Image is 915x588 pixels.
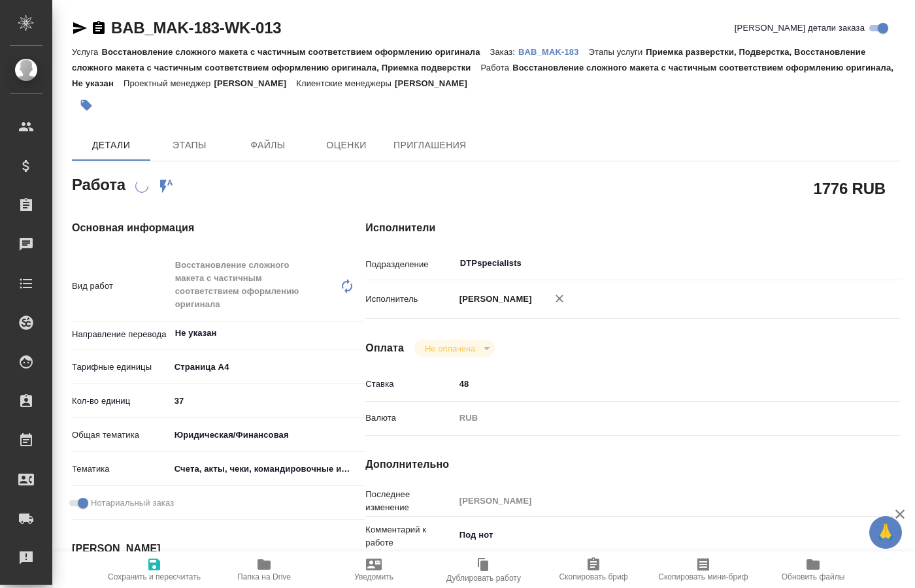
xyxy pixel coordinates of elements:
[170,391,366,410] input: ✎ Введи что-нибудь
[758,551,868,588] button: Обновить файлы
[72,220,313,236] h4: Основная информация
[214,78,296,88] p: [PERSON_NAME]
[209,551,319,588] button: Папка на Drive
[72,280,170,293] p: Вид работ
[735,22,865,35] span: [PERSON_NAME] детали заказа
[365,220,901,236] h4: Исполнители
[393,137,467,154] span: Приглашения
[455,407,856,429] div: RUB
[72,20,88,36] button: Скопировать ссылку для ЯМессенджера
[365,258,454,271] p: Подразделение
[72,91,101,120] button: Добавить тэг
[545,284,574,313] button: Удалить исполнителя
[72,47,101,57] p: Услуга
[72,395,170,408] p: Кол-во единиц
[72,172,125,195] h2: Работа
[170,356,366,378] div: Страница А4
[296,78,395,88] p: Клиентские менеджеры
[365,293,454,306] p: Исполнитель
[315,137,378,154] span: Оценки
[455,491,856,510] input: Пустое поле
[72,463,170,476] p: Тематика
[91,497,174,510] span: Нотариальный заказ
[395,78,477,88] p: [PERSON_NAME]
[480,63,512,73] p: Работа
[365,523,454,549] p: Комментарий к работе
[814,177,886,199] h2: 1776 RUB
[490,47,518,57] p: Заказ:
[559,572,627,581] span: Скопировать бриф
[170,424,366,446] div: Юридическая/Финансовая
[72,361,170,374] p: Тарифные единицы
[124,78,214,88] p: Проектный менеджер
[849,262,852,265] button: Open
[91,20,107,36] button: Скопировать ссылку
[99,551,209,588] button: Сохранить и пересчитать
[80,137,142,154] span: Детали
[455,293,532,306] p: [PERSON_NAME]
[72,328,170,341] p: Направление перевода
[72,429,170,442] p: Общая тематика
[101,47,490,57] p: Восстановление сложного макета с частичным соответствием оформлению оригинала
[518,46,589,57] a: BAB_MAK-183
[108,572,201,581] span: Сохранить и пересчитать
[518,47,589,57] p: BAB_MAK-183
[354,572,393,581] span: Уведомить
[365,488,454,514] p: Последнее изменение
[648,551,758,588] button: Скопировать мини-бриф
[358,332,361,335] button: Open
[365,340,404,356] h4: Оплата
[782,572,845,581] span: Обновить файлы
[72,541,313,557] h4: [PERSON_NAME]
[658,572,748,581] span: Скопировать мини-бриф
[170,458,366,480] div: Счета, акты, чеки, командировочные и таможенные документы
[158,137,221,154] span: Этапы
[237,572,291,581] span: Папка на Drive
[237,137,299,154] span: Файлы
[455,524,856,546] textarea: Под нот
[589,47,646,57] p: Этапы услуги
[455,374,856,393] input: ✎ Введи что-нибудь
[874,519,897,546] span: 🙏
[365,378,454,391] p: Ставка
[539,551,648,588] button: Скопировать бриф
[111,19,281,37] a: BAB_MAK-183-WK-013
[414,340,495,357] div: Не оплачена
[365,457,901,472] h4: Дополнительно
[446,574,521,583] span: Дублировать работу
[319,551,429,588] button: Уведомить
[429,551,539,588] button: Дублировать работу
[421,343,479,354] button: Не оплачена
[869,516,902,549] button: 🙏
[365,412,454,425] p: Валюта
